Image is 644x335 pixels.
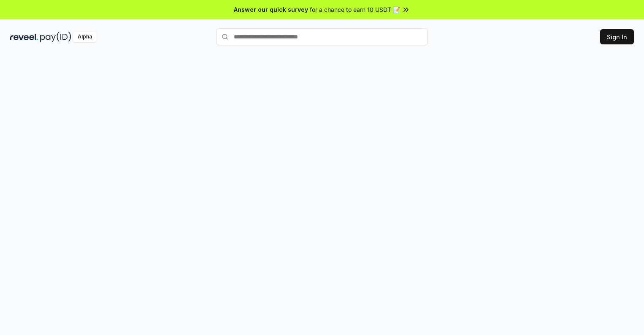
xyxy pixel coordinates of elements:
[40,32,71,42] img: pay_id
[10,32,38,42] img: reveel_dark
[234,5,308,14] span: Answer our quick survey
[600,29,634,44] button: Sign In
[310,5,400,14] span: for a chance to earn 10 USDT 📝
[73,32,97,42] div: Alpha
